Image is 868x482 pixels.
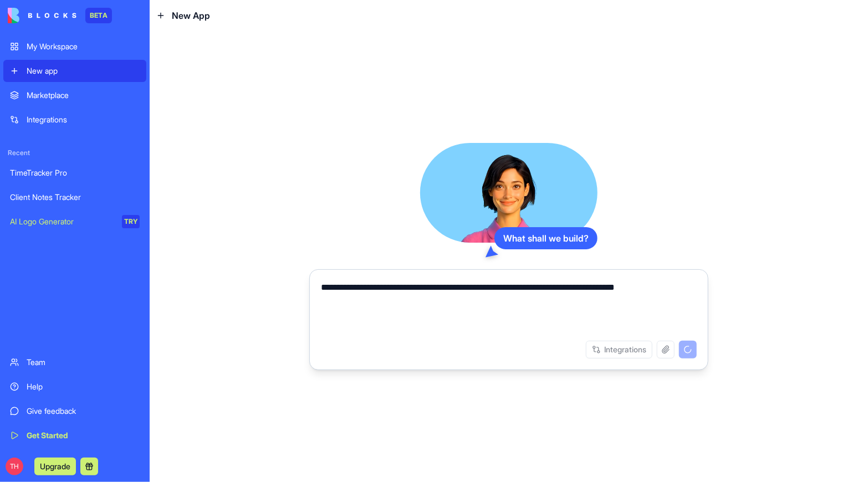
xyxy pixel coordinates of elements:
[27,381,140,392] div: Help
[3,186,146,208] a: Client Notes Tracker
[85,8,112,23] div: BETA
[27,90,140,101] div: Marketplace
[3,211,146,233] a: AI Logo GeneratorTRY
[27,41,140,52] div: My Workspace
[3,424,146,447] a: Get Started
[34,460,76,471] a: Upgrade
[27,430,140,441] div: Get Started
[3,109,146,131] a: Integrations
[10,167,140,178] div: TimeTracker Pro
[3,376,146,398] a: Help
[8,8,112,23] a: BETA
[27,406,140,417] div: Give feedback
[172,9,210,22] span: New App
[10,192,140,203] div: Client Notes Tracker
[3,162,146,184] a: TimeTracker Pro
[6,458,23,475] span: TH
[122,215,140,228] div: TRY
[8,8,76,23] img: logo
[3,35,146,58] a: My Workspace
[27,357,140,368] div: Team
[3,148,146,157] span: Recent
[10,216,114,227] div: AI Logo Generator
[3,351,146,373] a: Team
[3,84,146,106] a: Marketplace
[27,114,140,125] div: Integrations
[494,227,598,249] div: What shall we build?
[34,458,76,475] button: Upgrade
[27,65,140,76] div: New app
[3,60,146,82] a: New app
[3,400,146,422] a: Give feedback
